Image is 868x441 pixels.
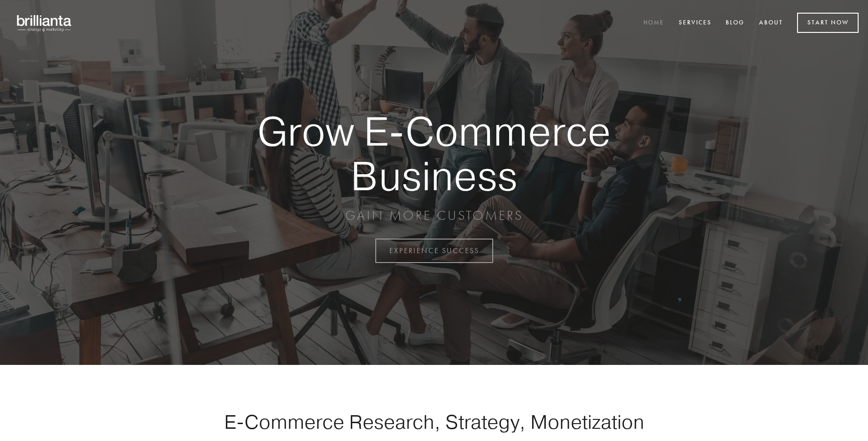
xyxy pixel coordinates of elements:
p: GAIN MORE CUSTOMERS [225,207,643,224]
h1: E-Commerce Research, Strategy, Monetization [194,410,674,433]
a: Start Now [797,13,859,33]
a: EXPERIENCE SUCCESS [375,239,493,263]
a: Blog [720,15,751,31]
a: Services [673,15,718,31]
img: brillianta - research, strategy, marketing [9,9,80,37]
a: Home [637,15,670,31]
strong: Grow E-Commerce Business [225,109,643,198]
a: About [753,15,789,31]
